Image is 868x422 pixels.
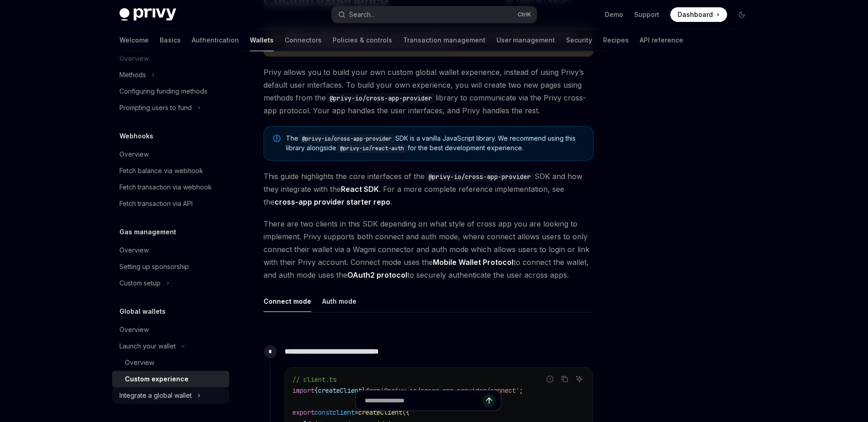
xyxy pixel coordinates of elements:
code: @privy-io/react-auth [336,144,408,153]
a: Overview [112,354,229,371]
a: Dashboard [670,7,727,22]
h5: Global wallets [119,306,166,317]
a: Demo [605,10,623,19]
a: Security [566,29,592,51]
a: Wallets [250,29,274,51]
div: Methods [119,69,146,80]
div: Overview [119,324,149,335]
span: Dashboard [678,10,713,19]
span: '@privy-io/cross-app-provider/connect' [380,386,519,395]
div: Prompting users to fund [119,102,192,113]
a: Connectors [285,29,322,51]
code: @privy-io/cross-app-provider [298,134,395,143]
button: Send message [483,394,496,407]
a: Configuring funding methods [112,83,229,100]
div: Fetch transaction via API [119,198,193,209]
a: API reference [640,29,683,51]
button: Report incorrect code [544,373,556,385]
a: cross-app provider starter repo [275,197,390,207]
div: Overview [125,357,154,368]
span: from [366,386,380,395]
svg: Note [273,135,280,142]
input: Ask a question... [365,390,483,411]
span: ; [519,386,523,395]
span: createClient [318,386,362,395]
span: import [292,386,314,395]
a: Fetch transaction via webhook [112,179,229,195]
a: User management [496,29,555,51]
a: Fetch transaction via API [112,195,229,212]
button: Ask AI [573,373,585,385]
code: @privy-io/cross-app-provider [425,172,534,182]
div: Launch your wallet [119,341,176,352]
a: Transaction management [403,29,485,51]
div: Auth mode [322,290,356,312]
a: Recipes [603,29,629,51]
strong: React SDK [341,185,379,194]
button: Toggle Integrate a global wallet section [112,387,229,404]
span: { [314,386,318,395]
a: Support [634,10,659,19]
button: Copy the contents from the code block [559,373,571,385]
button: Toggle dark mode [734,7,749,22]
div: Overview [119,245,149,256]
div: Connect mode [264,290,311,312]
button: Toggle Methods section [112,67,229,83]
button: Open search [332,6,537,23]
button: Toggle Launch your wallet section [112,338,229,354]
span: The SDK is a vanilla JavaScript library. We recommend using this library alongside for the best d... [286,134,584,153]
h5: Gas management [119,227,176,237]
div: Setting up sponsorship [119,261,189,272]
a: Setting up sponsorship [112,258,229,275]
a: OAuth2 protocol [347,270,407,280]
span: There are two clients in this SDK depending on what style of cross app you are looking to impleme... [264,217,593,281]
button: Toggle Prompting users to fund section [112,100,229,116]
span: Ctrl K [518,11,531,18]
img: dark logo [119,8,176,21]
div: Overview [119,149,149,160]
a: Overview [112,322,229,338]
div: Search... [349,9,375,20]
a: Welcome [119,29,149,51]
div: Custom experience [125,374,189,385]
div: Fetch transaction via webhook [119,182,212,193]
h5: Webhooks [119,131,153,142]
code: @privy-io/cross-app-provider [326,93,436,103]
a: Basics [160,29,181,51]
a: Overview [112,146,229,163]
div: Configuring funding methods [119,86,207,97]
div: Integrate a global wallet [119,390,192,401]
a: Overview [112,242,229,258]
span: Privy allows you to build your own custom global wallet experience, instead of using Privy’s defa... [264,66,593,117]
button: Toggle Custom setup section [112,275,229,291]
span: This guide highlights the core interfaces of the SDK and how they integrate with the . For a more... [264,170,593,208]
div: Custom setup [119,278,161,289]
span: // client.ts [292,375,336,384]
a: Authentication [192,29,239,51]
a: Fetch balance via webhook [112,163,229,179]
a: Mobile Wallet Protocol [433,258,513,267]
a: Custom experience [112,371,229,387]
a: Policies & controls [333,29,392,51]
span: } [362,386,366,395]
div: Fetch balance via webhook [119,165,203,176]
